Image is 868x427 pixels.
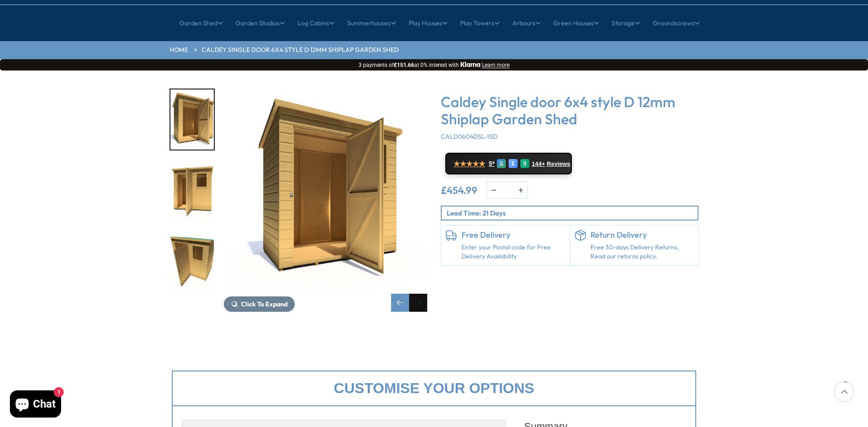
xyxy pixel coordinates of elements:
[170,160,215,221] div: 5 / 10
[224,89,427,312] div: 4 / 10
[441,132,497,141] span: CALD0604DSL-1SD
[409,294,427,312] div: Next slide
[547,160,571,168] span: Reviews
[453,160,485,168] span: ★★★★★
[236,12,285,34] a: Garden Studios
[170,89,214,150] img: Caldey6x4StyleDRenderD3_200x200.jpg
[445,153,572,174] a: ★★★★★ 5* G E R 144+ Reviews
[460,12,500,34] a: Play Towers
[441,93,698,128] h3: Caldey Single door 6x4 style D 12mm Shiplap Garden Shed
[170,46,188,55] a: HOME
[462,230,565,240] h6: Free Delivery
[172,371,696,406] div: Customise your options
[590,243,694,261] p: Free 30-days Delivery Returns, Read our returns policy.
[297,12,335,34] a: Log Cabins
[409,12,448,34] a: Play Houses
[590,230,694,240] h6: Return Delivery
[512,12,541,34] a: Arbours
[241,300,288,308] span: Click To Expand
[170,160,214,221] img: Caldey6x4StyleDRenderD4_200x200.jpg
[170,89,215,150] div: 4 / 10
[520,159,529,168] div: R
[347,12,396,34] a: Summerhouses
[612,12,640,34] a: Storage
[7,390,64,420] inbox-online-store-chat: Shopify online store chat
[179,12,223,34] a: Garden Shed
[447,208,698,218] p: Lead Time: 21 Days
[170,231,214,291] img: Caldey6x4StyleDRenderD5_200x200.jpg
[441,185,477,195] ins: £454.99
[462,243,565,261] a: Enter your Postal code for Free Delivery Availability
[170,230,215,292] div: 6 / 10
[553,12,599,34] a: Green Houses
[509,159,518,168] div: E
[653,12,700,34] a: Groundscrews
[497,159,506,168] div: G
[391,294,409,312] div: Previous slide
[532,160,545,168] span: 144+
[224,296,295,312] button: Click To Expand
[202,46,399,55] a: Caldey Single door 6x4 style D 12mm Shiplap Garden Shed
[224,89,427,292] img: Caldey Single door 6x4 style D 12mm Shiplap Garden Shed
